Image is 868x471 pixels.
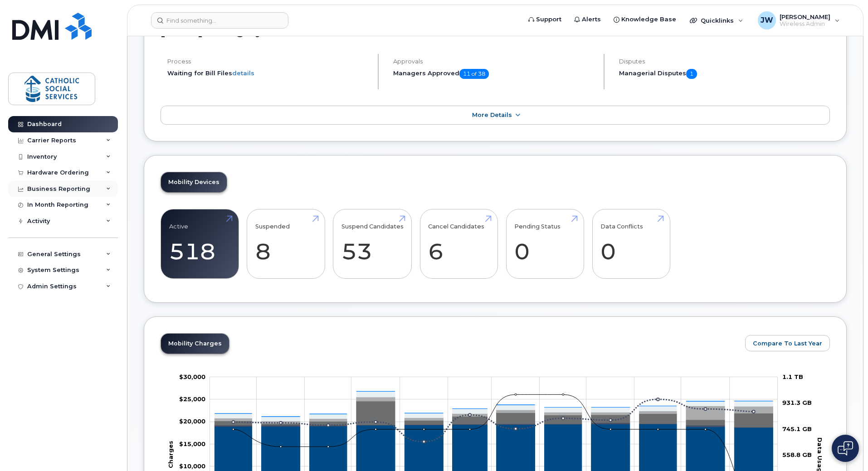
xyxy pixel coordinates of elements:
[179,462,205,470] g: $0
[179,373,205,380] g: $0
[522,10,568,29] a: Support
[686,69,697,79] span: 1
[536,15,561,24] span: Support
[838,441,853,456] img: Open chat
[753,339,822,348] span: Compare To Last Year
[167,441,174,468] tspan: Charges
[215,391,773,421] g: GST
[782,451,812,458] tspan: 558.8 GB
[621,15,676,24] span: Knowledge Base
[745,335,830,351] button: Compare To Last Year
[393,58,596,65] h4: Approvals
[393,69,596,79] h5: Managers Approved
[582,15,601,24] span: Alerts
[701,17,734,24] span: Quicklinks
[607,10,683,29] a: Knowledge Base
[167,69,370,78] li: Waiting for Bill Files
[215,397,773,423] g: Features
[232,69,254,77] a: details
[179,418,205,425] g: $0
[761,15,773,26] span: JW
[428,214,489,274] a: Cancel Candidates 6
[780,13,830,20] span: [PERSON_NAME]
[782,373,803,380] tspan: 1.1 TB
[179,418,205,425] tspan: $20,000
[619,69,830,79] h5: Managerial Disputes
[600,214,662,274] a: Data Conflicts 0
[179,440,205,447] g: $0
[514,214,575,274] a: Pending Status 0
[341,214,404,274] a: Suspend Candidates 53
[167,58,370,65] h4: Process
[472,112,512,118] span: More Details
[255,214,317,274] a: Suspended 8
[751,11,846,29] div: Janusz Wojcik
[683,11,750,29] div: Quicklinks
[459,69,489,79] span: 11 of 38
[179,462,205,470] tspan: $10,000
[151,12,288,29] input: Find something...
[568,10,607,29] a: Alerts
[179,395,205,403] tspan: $25,000
[161,334,229,354] a: Mobility Charges
[215,401,773,427] g: Hardware
[179,440,205,447] tspan: $15,000
[780,20,830,28] span: Wireless Admin
[782,425,812,432] tspan: 745.1 GB
[179,395,205,403] g: $0
[215,422,773,427] g: Roaming
[161,172,227,192] a: Mobility Devices
[179,373,205,380] tspan: $30,000
[619,58,830,65] h4: Disputes
[169,214,230,274] a: Active 518
[782,399,812,406] tspan: 931.3 GB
